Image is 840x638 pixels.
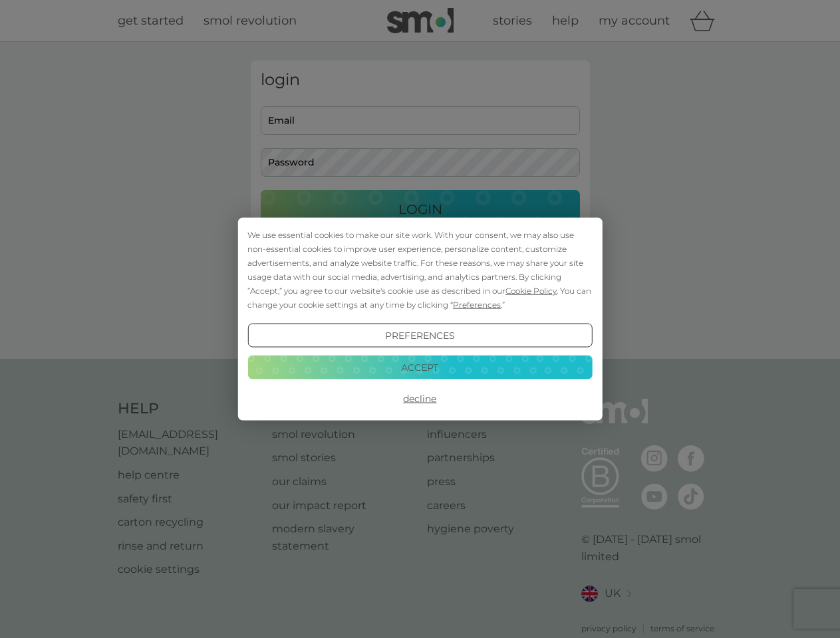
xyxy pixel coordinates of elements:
[247,387,592,411] button: Decline
[237,218,602,421] div: Cookie Consent Prompt
[505,286,557,296] span: Cookie Policy
[453,300,501,310] span: Preferences
[247,355,592,379] button: Accept
[247,324,592,348] button: Preferences
[247,228,592,312] div: We use essential cookies to make our site work. With your consent, we may also use non-essential ...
